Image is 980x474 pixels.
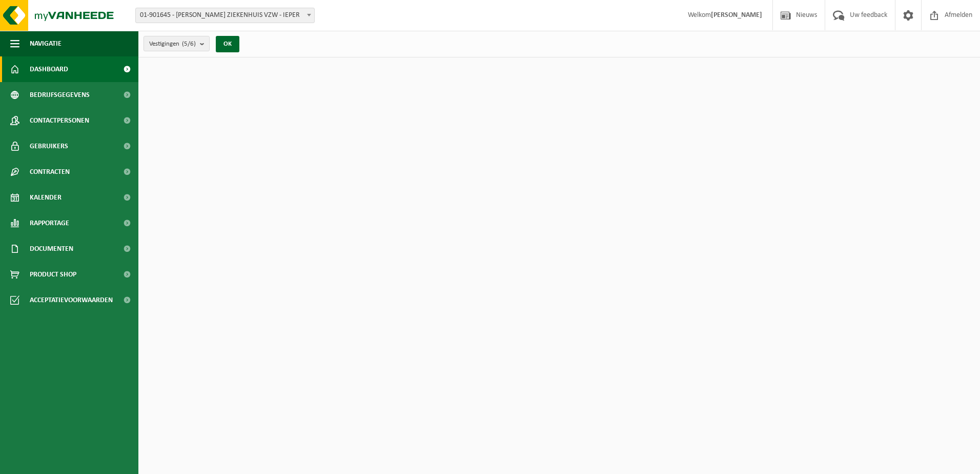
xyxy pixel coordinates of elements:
count: (5/6) [182,41,196,47]
span: Rapportage [30,210,69,236]
span: Vestigingen [149,36,196,52]
span: 01-901645 - JAN YPERMAN ZIEKENHUIS VZW - IEPER [135,8,315,23]
span: Contactpersonen [30,108,89,133]
span: Contracten [30,159,70,185]
span: Kalender [30,185,62,210]
span: Acceptatievoorwaarden [30,287,113,313]
span: Gebruikers [30,133,68,159]
span: Dashboard [30,56,68,82]
span: Product Shop [30,262,76,287]
span: Documenten [30,236,73,262]
strong: [PERSON_NAME] [711,11,762,19]
span: Navigatie [30,31,62,56]
button: OK [216,36,239,52]
span: Bedrijfsgegevens [30,82,90,108]
span: 01-901645 - JAN YPERMAN ZIEKENHUIS VZW - IEPER [136,8,314,23]
button: Vestigingen(5/6) [144,36,210,51]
